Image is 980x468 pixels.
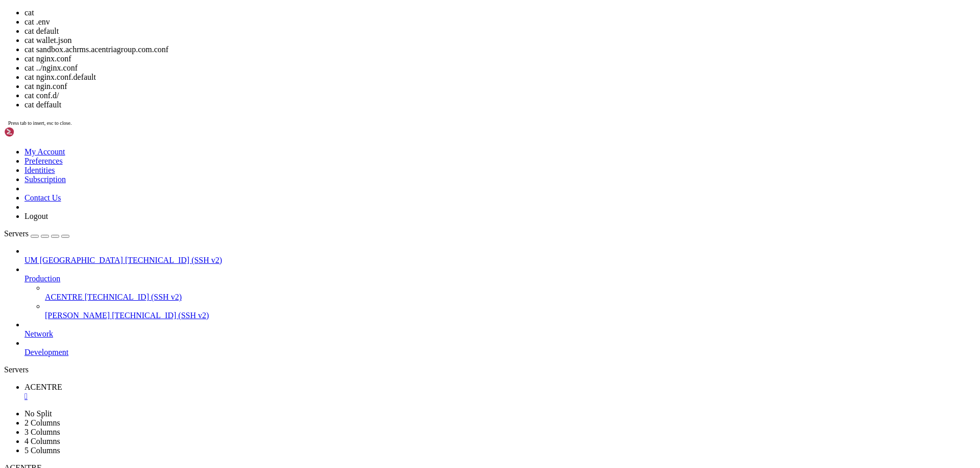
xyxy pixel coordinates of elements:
span: [PERSON_NAME] [45,311,110,320]
li: cat .env [24,17,976,27]
a: Identities [24,166,55,174]
a: No Split [24,409,52,418]
x-row: root@ip-172-31-44-48:/var/www/html/old# cat [4,39,847,48]
li: Network [24,320,976,339]
a: Preferences [24,157,63,165]
a: Subscription [24,175,66,184]
li: cat [24,8,976,17]
a: ACENTRE [TECHNICAL_ID] (SSH v2) [45,293,976,302]
li: ACENTRE [TECHNICAL_ID] (SSH v2) [45,283,976,302]
img: Shellngn [4,127,63,137]
span: ACENTRE [24,383,62,391]
li: [PERSON_NAME] [TECHNICAL_ID] (SSH v2) [45,302,976,320]
a: Development [24,348,976,357]
a: UM [GEOGRAPHIC_DATA] [TECHNICAL_ID] (SSH v2) [24,256,976,265]
a: 5 Columns [24,446,60,455]
a: 4 Columns [24,437,60,445]
li: cat ngin.conf [24,82,976,91]
a: 3 Columns [24,428,60,436]
a: Logout [24,212,48,220]
li: cat nginx.conf [24,54,976,63]
span: [TECHNICAL_ID] (SSH v2) [112,311,209,320]
li: cat ../nginx.conf [24,63,976,73]
a: Network [24,329,976,339]
span: UM [GEOGRAPHIC_DATA] [24,256,123,264]
a: ACENTRE [24,383,976,401]
li: cat wallet.json [24,36,976,45]
span: ACENTRE [45,293,83,301]
a: 2 Columns [24,418,60,427]
x-row: ^[[D^[[ [4,13,847,21]
span: [TECHNICAL_ID] (SSH v2) [125,256,222,264]
x-row: C [4,30,847,39]
li: Production [24,265,976,320]
span: Press tab to insert, esc to close. [8,120,71,126]
li: cat nginx.conf.default [24,73,976,82]
a: Contact Us [24,193,61,202]
span: [TECHNICAL_ID] (SSH v2) [85,293,182,301]
li: cat sandbox.achrms.acentriagroup.com.conf [24,45,976,54]
a:  [24,392,976,401]
li: cat deffault [24,100,976,109]
a: Production [24,274,976,283]
span: Servers [4,229,29,238]
li: cat conf.d/ [24,91,976,100]
div: (43, 4) [189,39,193,48]
div: Servers [4,365,976,374]
li: UM [GEOGRAPHIC_DATA] [TECHNICAL_ID] (SSH v2) [24,247,976,265]
span: Network [24,329,53,338]
span: Development [24,348,68,356]
a: My Account [24,147,65,156]
span: Production [24,274,60,283]
x-row: root@ip-172-31-44-48:/var/www/html/old# cat [4,4,847,13]
a: [PERSON_NAME] [TECHNICAL_ID] (SSH v2) [45,311,976,320]
li: cat default [24,27,976,36]
a: Servers [4,229,69,238]
li: Development [24,339,976,357]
